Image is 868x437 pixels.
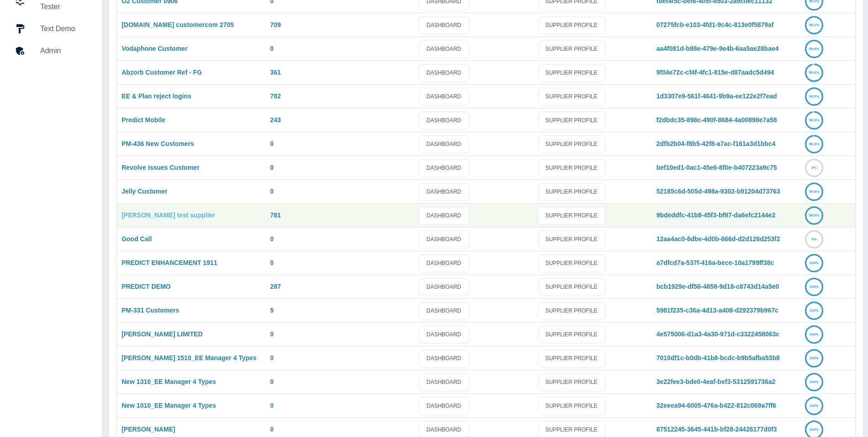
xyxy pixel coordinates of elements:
a: 2dfb2b04-f8b5-42f8-a7ac-f161a3d1bbc4 [656,140,776,147]
a: SUPPLIER PROFILE [538,397,605,415]
a: DASHBOARD [419,231,469,248]
a: SUPPLIER PROFILE [538,88,605,106]
a: DASHBOARD [419,373,469,391]
a: 99.9% [805,45,823,52]
a: 95.6% [805,69,823,76]
a: SUPPLIER PROFILE [538,159,605,177]
a: Abzorb Customer Ref - FG [122,69,202,76]
text: 100% [810,261,819,265]
a: DASHBOARD [419,207,469,225]
text: 99.9% [809,47,820,51]
a: SUPPLIER PROFILE [538,350,605,367]
a: 96.3% [805,116,823,124]
a: DASHBOARD [419,88,469,106]
a: SUPPLIER PROFILE [538,64,605,82]
a: 5 [270,307,274,314]
a: 0 [270,259,274,266]
a: DASHBOARD [419,350,469,367]
a: PREDICT DEMO [122,283,170,290]
a: SUPPLIER PROFILE [538,183,605,201]
a: 100% [805,354,823,361]
a: 0 [270,164,274,171]
a: 709 [270,21,281,28]
a: SUPPLIER PROFILE [538,40,605,58]
a: [DOMAIN_NAME] customercom 2705 [122,21,234,28]
a: 32eeea94-6005-476a-b422-812c069a7ff6 [656,402,776,409]
a: SUPPLIER PROFILE [538,302,605,320]
a: 361 [270,69,281,76]
a: 100% [805,402,823,409]
a: bcb1929e-df56-4858-9d18-c8743d14a5e0 [656,283,779,290]
a: PREDICT ENHANCEMENT 1911 [122,259,217,266]
a: aa4f081d-b88e-479e-9e4b-6aa5ae28bae4 [656,45,779,52]
text: 100% [810,356,819,360]
a: DASHBOARD [419,16,469,34]
a: Admin [7,40,95,62]
a: Predict Mobile [122,116,165,124]
a: New 1310_EE Manager 4 Types [122,378,216,385]
a: DASHBOARD [419,64,469,82]
a: 243 [270,116,281,124]
a: 98.3% [805,140,823,147]
text: 100% [810,308,819,313]
text: 96.3% [809,118,820,122]
a: 0 [270,402,274,409]
text: 100% [810,380,819,384]
text: 0% [811,166,817,170]
a: 0 [270,188,274,195]
a: Revolve Issues Customer [122,164,199,171]
a: 99.5% [805,92,823,100]
text: 100% [810,332,819,336]
a: bef10ed1-0ac1-45e6-8f0e-b407223a9c75 [656,164,777,171]
a: SUPPLIER PROFILE [538,207,605,225]
a: SUPPLIER PROFILE [538,16,605,34]
text: 99.5% [809,94,820,98]
text: 100% [810,285,819,289]
a: DASHBOARD [419,278,469,296]
a: SUPPLIER PROFILE [538,231,605,248]
a: SUPPLIER PROFILE [538,112,605,129]
a: DASHBOARD [419,397,469,415]
a: Text Demo [7,18,95,40]
a: 1d3307e9-561f-4641-9b9a-ee122e2f7ead [656,92,777,100]
a: DASHBOARD [419,302,469,320]
a: DASHBOARD [419,254,469,272]
text: 100% [810,427,819,432]
a: 99.9% [805,211,823,219]
a: 781 [270,211,281,219]
a: 0% [805,164,823,171]
text: 99.9% [809,213,820,217]
a: 99.6% [805,188,823,195]
a: 100% [805,307,823,314]
a: 782 [270,92,281,100]
a: DASHBOARD [419,40,469,58]
a: 99.1% [805,21,823,28]
a: 0 [270,45,274,52]
a: PM-331 Customers [122,307,179,314]
a: SUPPLIER PROFILE [538,135,605,153]
a: DASHBOARD [419,183,469,201]
a: 0% [805,235,823,243]
a: New 1010_EE Manager 4 Types [122,402,216,409]
a: 9bdeddfc-41b8-45f3-bf97-da6efc2144e2 [656,211,776,219]
a: [PERSON_NAME] test supplier [122,211,215,219]
a: Jelly Customer [122,188,167,195]
text: 98.3% [809,142,820,146]
a: PM-436 New Customers [122,140,194,147]
a: EE & Plan reject logins [122,92,191,100]
a: Good Call [122,235,152,243]
a: DASHBOARD [419,159,469,177]
a: 3e22fee3-bde0-4eaf-bef3-5312591736a2 [656,378,776,385]
a: [PERSON_NAME] [122,426,175,433]
a: SUPPLIER PROFILE [538,254,605,272]
a: 87512245-3645-441b-bf28-24426177d0f3 [656,426,777,433]
a: 287 [270,283,281,290]
a: DASHBOARD [419,326,469,344]
a: 7010df1c-b0db-41b8-bcdc-b9b5afba53b8 [656,354,780,361]
a: 12aa4ac0-6dbe-4d0b-866d-d2d126d253f2 [656,235,780,243]
a: [PERSON_NAME] LIMITED [122,330,202,338]
a: 0 [270,426,274,433]
a: 0 [270,235,274,243]
text: 99.6% [809,189,820,194]
a: 52185c6d-505d-498a-9302-b91204d73763 [656,188,780,195]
